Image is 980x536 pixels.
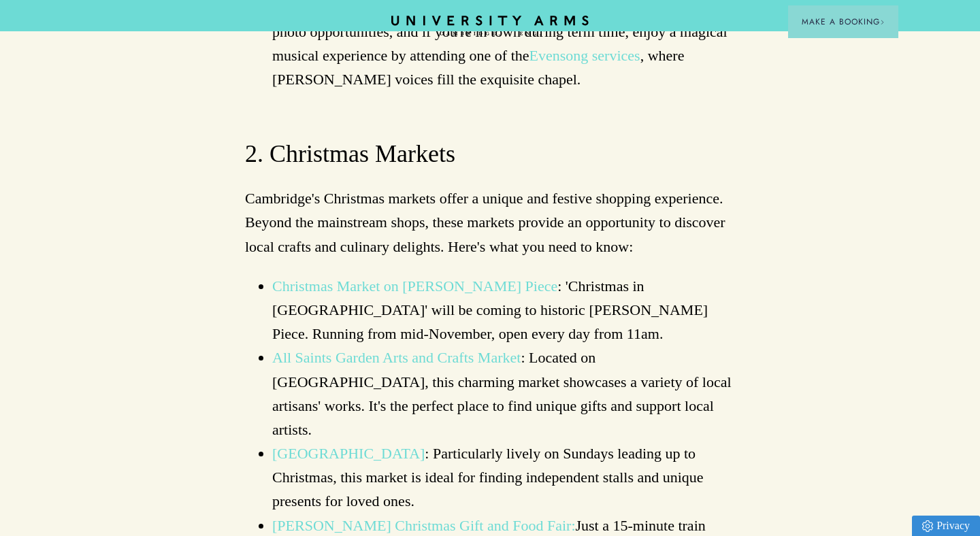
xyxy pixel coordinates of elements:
[788,5,898,38] button: Make a BookingArrow icon
[272,274,735,346] li: : 'Christmas in [GEOGRAPHIC_DATA]' will be coming to historic [PERSON_NAME] Piece. Running from m...
[272,346,735,441] li: : Located on [GEOGRAPHIC_DATA], this charming market showcases a variety of local artisans' works...
[272,349,521,366] a: All Saints Garden Arts and Crafts Market
[272,445,425,462] a: [GEOGRAPHIC_DATA]
[912,516,980,536] a: Privacy
[272,278,557,295] a: Christmas Market on [PERSON_NAME] Piece
[529,47,640,64] a: Evensong services
[272,517,576,534] a: [PERSON_NAME] Christmas Gift and Food Fair:
[802,16,885,28] span: Make a Booking
[245,138,735,171] h3: 2. Christmas Markets
[880,20,885,24] img: Arrow icon
[391,16,589,37] a: Home
[922,520,933,532] img: Privacy
[245,186,735,258] p: Cambridge's Christmas markets offer a unique and festive shopping experience. Beyond the mainstre...
[272,441,735,514] li: : Particularly lively on Sundays leading up to Christmas, this market is ideal for finding indepe...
